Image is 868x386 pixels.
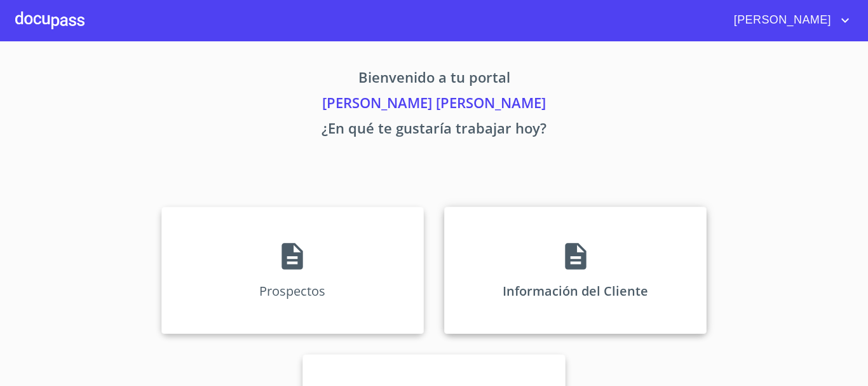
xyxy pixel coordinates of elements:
p: [PERSON_NAME] [PERSON_NAME] [43,92,825,118]
p: Prospectos [259,282,325,300]
p: Bienvenido a tu portal [43,67,825,92]
p: Información del Cliente [503,282,648,300]
span: [PERSON_NAME] [724,10,837,31]
p: ¿En qué te gustaría trabajar hoy? [43,118,825,143]
button: account of current user [724,10,853,31]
